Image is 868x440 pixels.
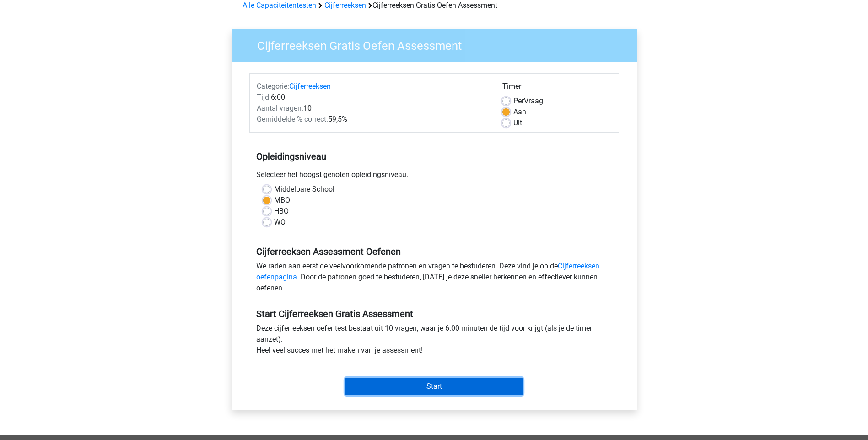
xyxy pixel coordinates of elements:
[274,206,289,217] label: HBO
[249,169,619,184] div: Selecteer het hoogst genoten opleidingsniveau.
[246,35,630,53] h3: Cijferreeksen Gratis Oefen Assessment
[513,107,526,118] label: Aan
[256,147,612,166] h5: Opleidingsniveau
[513,97,524,105] span: Per
[250,114,496,125] div: 59,5%
[250,103,496,114] div: 10
[513,118,522,129] label: Uit
[257,93,271,102] span: Tijd:
[257,115,328,123] span: Gemiddelde % correct:
[256,308,612,319] h5: Start Cijferreeksen Gratis Assessment
[513,96,543,107] label: Vraag
[502,81,612,96] div: Timer
[274,195,290,206] label: MBO
[274,217,286,228] label: WO
[257,82,289,91] span: Categorie:
[289,82,331,91] a: Cijferreeksen
[256,246,612,257] h5: Cijferreeksen Assessment Oefenen
[249,323,619,360] div: Deze cijferreeksen oefentest bestaat uit 10 vragen, waar je 6:00 minuten de tijd voor krijgt (als...
[243,1,316,10] a: Alle Capaciteitentesten
[250,92,496,103] div: 6:00
[257,104,303,113] span: Aantal vragen:
[324,1,366,10] a: Cijferreeksen
[345,378,523,395] input: Start
[274,184,334,195] label: Middelbare School
[249,261,619,297] div: We raden aan eerst de veelvoorkomende patronen en vragen te bestuderen. Deze vind je op de . Door...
